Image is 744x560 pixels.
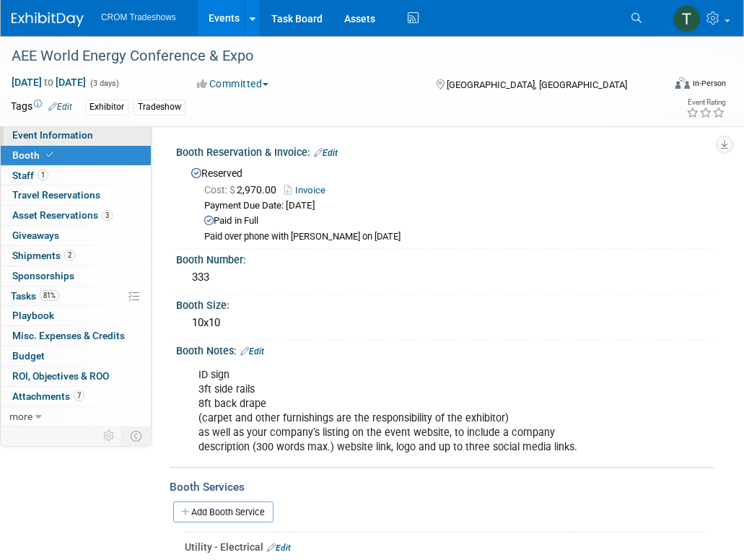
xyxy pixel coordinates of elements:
span: 7 [74,390,84,401]
div: Event Format [616,75,726,97]
span: 1 [38,170,48,180]
div: 333 [187,266,704,289]
span: ROI, Objectives & ROO [12,370,109,382]
span: Playbook [12,310,54,321]
td: Tags [11,99,72,115]
span: (3 days) [89,79,119,88]
div: Event Rating [686,99,725,106]
a: Staff1 [1,166,151,185]
div: 10x10 [187,312,704,334]
div: Utility - Electrical [185,540,704,554]
span: Cost: $ [204,184,237,196]
div: Reserved [187,162,704,244]
span: Booth [12,149,56,161]
span: Giveaways [12,229,59,241]
div: Booth Notes: [176,340,715,359]
span: Shipments [12,250,75,261]
div: Booth Services [170,479,715,495]
a: Misc. Expenses & Credits [1,326,151,346]
a: Booth [1,146,151,165]
div: Booth Size: [176,294,715,312]
span: [DATE] [DATE] [11,76,87,89]
td: Toggle Event Tabs [122,426,152,445]
i: Booth reservation complete [46,151,53,159]
a: Attachments7 [1,387,151,406]
a: Edit [314,148,338,158]
a: Add Booth Service [173,502,273,522]
a: Sponsorships [1,266,151,286]
img: Format-Inperson.png [675,77,690,89]
span: 81% [40,290,59,301]
a: Invoice [284,185,333,196]
div: Paid over phone with [PERSON_NAME] on [DATE] [204,231,704,243]
span: Tasks [11,290,59,302]
div: AEE World Energy Conference & Expo [6,43,655,69]
a: Event Information [1,126,151,145]
span: Budget [12,350,45,362]
img: ExhibitDay [12,12,84,27]
div: ID sign 3ft side rails 8ft back drape (carpet and other furnishings are the responsibility of the... [188,361,603,462]
a: Shipments2 [1,246,151,266]
a: Asset Reservations3 [1,206,151,225]
div: Paid in Full [204,214,704,228]
div: Booth Reservation & Invoice: [176,141,715,160]
a: Edit [48,102,72,112]
button: Committed [193,76,274,91]
span: [GEOGRAPHIC_DATA], [GEOGRAPHIC_DATA] [447,79,627,90]
span: 3 [102,210,113,221]
a: Travel Reservations [1,185,151,205]
a: more [1,407,151,426]
a: Playbook [1,306,151,325]
span: Travel Reservations [12,189,100,201]
span: to [42,76,56,88]
span: Staff [12,170,48,181]
div: In-Person [692,78,726,89]
div: Payment Due Date: [DATE] [204,199,704,213]
a: Tasks81% [1,286,151,306]
span: Misc. Expenses & Credits [12,330,125,341]
a: Edit [267,543,291,553]
a: Edit [240,346,264,356]
img: Tod Green [673,5,701,32]
span: 2,970.00 [204,184,282,196]
a: Giveaways [1,226,151,245]
span: Sponsorships [12,270,74,281]
span: Asset Reservations [12,209,113,221]
span: 2 [64,250,75,261]
div: Booth Number: [176,249,715,267]
span: Event Information [12,129,93,141]
span: Attachments [12,390,84,402]
div: Tradeshow [134,100,185,115]
span: more [9,411,32,422]
a: ROI, Objectives & ROO [1,367,151,386]
a: Budget [1,346,151,366]
div: Exhibitor [85,100,128,115]
td: Personalize Event Tab Strip [97,426,122,445]
span: CROM Tradeshows [101,12,176,22]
